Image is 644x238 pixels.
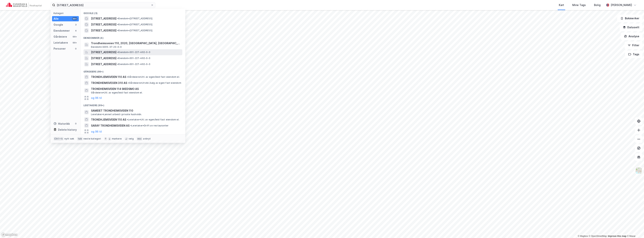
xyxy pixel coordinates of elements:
div: esc [137,137,142,141]
button: Datasett [620,24,643,31]
span: [STREET_ADDRESS] [91,56,116,60]
span: • [117,29,118,32]
div: 0 [74,47,77,50]
div: Google (3) [80,9,185,16]
span: • [117,57,118,60]
iframe: Chat Widget [625,220,644,238]
span: Trondheimsveien 110, 2020, [GEOGRAPHIC_DATA], [GEOGRAPHIC_DATA] [91,41,181,46]
span: Eiendom • 301-227-462-0-0 [117,63,150,66]
span: [STREET_ADDRESS] [91,28,116,33]
div: 0 [74,122,77,125]
span: [STREET_ADDRESS] [91,50,116,54]
button: Analyse [621,33,643,40]
div: Google [54,22,63,27]
span: • [117,23,118,26]
div: Gårdeiere [54,34,67,39]
div: Alle [54,16,59,21]
span: TRONDHEIMSVEIEN 114 SKEDSMO AS [91,87,181,91]
div: Kontrollprogram for chat [625,220,644,238]
span: Eiendom • [STREET_ADDRESS] [117,23,152,26]
span: Gårdeiere • Utvikl./salg av egen fast eiendom [128,81,181,84]
span: Leietaker • Drift av restauranter [130,124,168,127]
div: Kart [559,3,564,7]
span: • [117,17,118,20]
span: • [117,63,118,66]
span: [STREET_ADDRESS] [91,62,116,66]
a: Mapbox homepage [1,233,18,237]
span: • [128,81,129,84]
div: Eiendommer (4) [80,34,185,40]
div: 99+ [72,41,77,44]
div: 3 [74,23,77,26]
span: Eiendom • 301-227-462-0-0 [117,51,150,54]
div: tab [77,137,83,141]
img: cushman-wakefield-realkapital-logo.202ea83816669bd177139c58696a8fa1.svg [6,2,42,8]
div: Bolig [594,3,601,7]
span: SAMEIET TRONDHEIMSVEIEN 110 [91,108,181,113]
input: Søk på adresse, matrikkel, gårdeiere, leietakere eller personer [55,2,151,8]
a: OpenStreetMap [589,235,607,237]
button: Filter [625,42,643,49]
img: Z [635,167,642,174]
span: TRONDHEIMSVEGEN 310 AS [91,81,127,85]
span: • [127,75,128,78]
span: Gårdeiere • Utl. av egen/leid fast eiendom el. [127,75,180,78]
span: • [130,124,131,127]
div: Leietakere (99+) [80,101,185,108]
button: Tags [625,51,643,58]
div: velg [129,137,134,140]
div: 4 [74,29,77,32]
a: Improve this map [608,235,626,237]
div: Delete history [58,128,77,132]
span: TRONDHJEMSVEIEN 110 AS [91,75,126,79]
button: og 96 til [91,96,102,100]
span: • [127,118,128,121]
div: Leietakere [54,40,68,45]
span: Leietaker • Lønnet arbeid i private husholdn. [91,113,142,116]
div: 99+ [72,17,77,20]
span: [STREET_ADDRESS] [91,16,116,21]
span: Eiendom • 301-227-462-0-0 [117,57,150,60]
div: markere [112,137,122,140]
div: Eiendommer [54,28,70,33]
div: avbryt [143,137,151,140]
a: Mapbox [578,235,588,237]
span: Eiendom • 3205-37-23-0-0 [91,46,122,48]
div: 99+ [72,35,77,38]
span: • [117,51,118,54]
div: Gårdeiere (99+) [80,67,185,74]
div: Mine Tags [572,3,586,7]
span: TRONDHJEMSVEIEN 110 AS [91,117,126,122]
div: Ctrl + k [54,137,64,141]
button: Bokmerker [617,15,643,22]
div: Kategori [54,12,79,15]
div: neste kategori [83,137,101,140]
div: Historikk [54,122,70,126]
span: [STREET_ADDRESS] [91,22,116,27]
div: [PERSON_NAME] [611,3,632,7]
div: Personer [54,46,66,51]
span: Leietaker • Utl. av egen/leid fast eiendom el. [127,118,179,121]
span: SARAY TRONDHEIMSVEIEN AS [91,123,130,128]
button: og 96 til [91,129,102,134]
div: nytt søk [64,137,74,140]
span: Eiendom • [STREET_ADDRESS] [117,17,152,20]
span: Gårdeiere • Utl. av egen/leid fast eiendom el. [91,91,143,94]
span: Eiendom • [STREET_ADDRESS] [117,29,152,32]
